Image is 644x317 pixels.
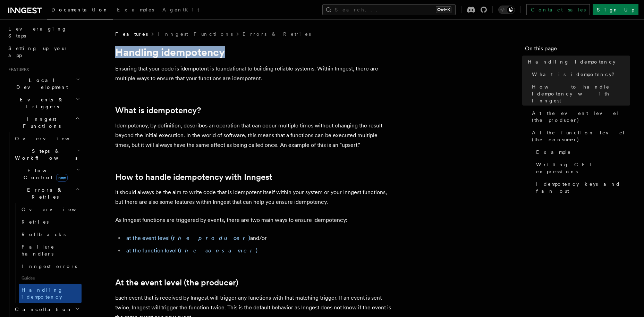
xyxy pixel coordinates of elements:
a: Documentation [47,2,113,19]
em: the consumer [180,247,256,254]
a: Contact sales [526,4,590,15]
span: At the function level (the consumer) [532,129,630,143]
a: Overview [19,203,82,216]
span: What is idempotency? [532,71,619,78]
span: Steps & Workflows [12,148,77,161]
a: AgentKit [158,2,203,19]
button: Toggle dark mode [498,6,515,14]
a: What is idempotency? [529,68,630,81]
a: Rollbacks [19,228,82,241]
a: Overview [12,132,82,145]
a: Failure handlers [19,241,82,260]
span: Documentation [51,7,109,12]
p: It should always be the aim to write code that is idempotent itself within your system or your In... [115,187,393,207]
a: How to handle idempotency with Inngest [115,172,272,182]
span: Writing CEL expressions [536,161,630,175]
a: Handling idempotency [19,284,82,303]
em: the producer [173,235,248,241]
span: Handling idempotency [528,58,616,65]
a: Sign Up [593,4,638,15]
span: Errors & Retries [12,186,75,200]
button: Steps & Workflows [12,145,82,164]
span: Inngest errors [22,264,77,269]
a: Handling idempotency [525,56,630,68]
span: new [56,174,68,182]
span: Overview [22,207,93,212]
button: Cancellation [12,303,82,316]
a: Examples [113,2,158,19]
a: Inngest errors [19,260,82,273]
span: Guides [19,273,82,284]
span: At the event level (the producer) [532,110,630,124]
span: Failure handlers [22,244,54,257]
button: Errors & Retries [12,184,82,203]
span: Features [6,67,29,73]
span: Inngest Functions [6,116,75,130]
a: How to handle idempotency with Inngest [529,81,630,107]
span: Examples [117,7,154,12]
span: AgentKit [162,7,199,12]
button: Events & Triggers [6,93,82,113]
button: Search...Ctrl+K [322,4,456,15]
span: Cancellation [12,306,72,313]
p: As Inngest functions are triggered by events, there are two main ways to ensure idempotency: [115,215,393,225]
span: Rollbacks [22,232,66,237]
span: Retries [22,219,49,225]
a: What is idempotency? [115,106,201,115]
a: At the event level (the producer) [529,107,630,126]
button: Flow Controlnew [12,164,82,184]
span: Idempotency keys and fan-out [536,181,630,194]
a: Setting up your app [6,42,82,61]
span: How to handle idempotency with Inngest [532,83,630,104]
span: Handling idempotency [22,287,63,300]
div: Errors & Retries [12,203,82,303]
a: At the event level (the producer) [115,278,238,287]
span: Leveraging Steps [8,26,67,39]
span: Events & Triggers [6,96,76,110]
a: Leveraging Steps [6,23,82,42]
span: Local Development [6,77,76,91]
a: Errors & Retries [243,31,311,37]
kbd: Ctrl+K [436,6,451,13]
span: Setting up your app [8,45,68,58]
span: Features [115,31,148,37]
button: Inngest Functions [6,113,82,132]
h1: Handling idempotency [115,46,393,58]
a: Retries [19,216,82,228]
a: Example [533,146,630,158]
span: Example [536,149,571,156]
a: Writing CEL expressions [533,158,630,178]
p: Idempotency, by definition, describes an operation that can occur multiple times without changing... [115,121,393,150]
a: At the function level (the consumer) [529,126,630,146]
a: at the function level (the consumer) [126,247,257,254]
a: Idempotency keys and fan-out [533,178,630,197]
span: Flow Control [12,167,76,181]
button: Local Development [6,74,82,93]
p: Ensuring that your code is idempotent is foundational to building reliable systems. Within Innges... [115,64,393,83]
li: and/or [124,233,393,243]
span: Overview [15,136,86,141]
a: at the event level (the producer) [126,235,250,241]
h4: On this page [525,44,630,56]
a: Inngest Functions [158,31,233,37]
